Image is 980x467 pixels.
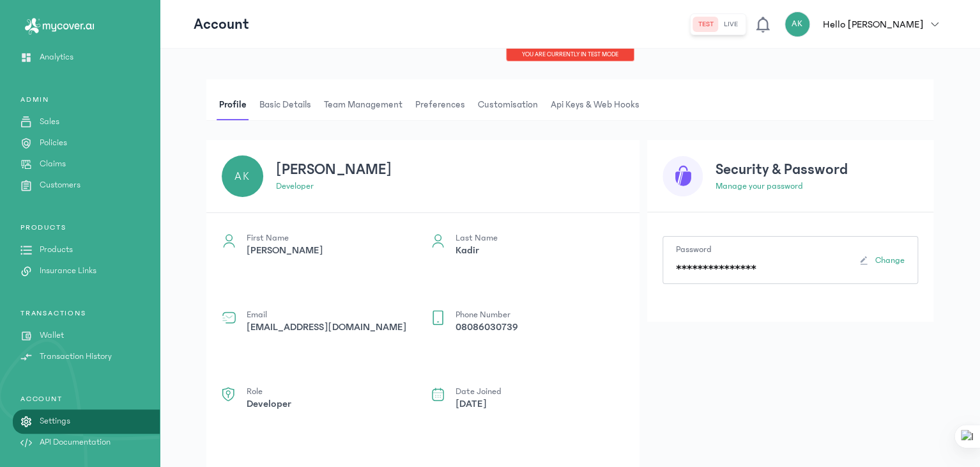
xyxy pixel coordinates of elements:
label: Password [676,244,712,255]
p: Customers [40,178,80,192]
button: live [719,17,743,32]
button: Api Keys & Web hooks [548,90,650,120]
p: Transaction History [40,350,112,363]
p: Account [194,14,249,35]
p: Last Name [456,233,498,242]
span: Change [875,254,905,267]
p: [EMAIL_ADDRESS][DOMAIN_NAME] [247,319,406,335]
span: Preferences [413,90,468,120]
p: Phone Number [456,310,518,319]
p: Analytics [40,51,73,64]
p: Claims [40,157,66,171]
p: Settings [40,415,70,428]
button: Preferences [413,90,475,120]
p: Developer [276,180,624,193]
p: Wallet [40,329,64,342]
p: API Documentation [40,436,111,449]
span: Basic details [257,90,314,120]
div: AK [222,155,263,197]
p: Email [247,310,406,319]
p: [PERSON_NAME] [247,242,323,258]
span: Profile [217,90,249,120]
button: Profile [217,90,257,120]
p: Manage your password [716,180,918,193]
p: Hello [PERSON_NAME] [823,17,923,32]
p: Developer [247,396,291,411]
p: Policies [40,136,67,150]
p: Insurance Links [40,264,96,278]
button: Team Management [321,90,413,120]
button: Customisation [475,90,548,120]
p: Products [40,243,73,257]
span: Customisation [475,90,540,120]
span: Api Keys & Web hooks [548,90,642,120]
div: AK [785,12,810,37]
button: Change [859,254,905,267]
p: [DATE] [456,396,501,411]
button: test [693,17,719,32]
div: You are currently in TEST MODE [506,49,634,61]
span: Team Management [321,90,405,120]
p: 08086030739 [456,319,518,335]
p: Kadir [456,242,498,258]
p: Date Joined [456,387,501,396]
h3: [PERSON_NAME] [276,159,624,180]
button: AKHello [PERSON_NAME] [785,12,946,37]
button: Basic details [257,90,321,120]
p: First Name [247,233,323,242]
h3: Security & Password [716,159,918,180]
p: Sales [40,115,59,129]
p: Role [247,387,291,396]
